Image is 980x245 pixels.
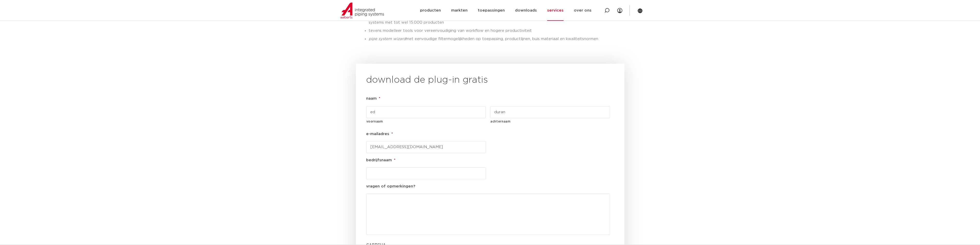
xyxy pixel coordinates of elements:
[490,118,610,125] label: achternaam
[366,131,393,137] label: e-mailadres
[366,158,395,163] label: bedrijfsnaam
[369,35,622,43] li: met eenvoudige filtermogelijkheden op toepassing, productlijnen, buis materiaal en kwaliteitsnormen
[369,27,622,35] li: tevens modelleer tools voor vereenvoudiging van workflow en hogere productiviteit
[366,74,614,86] h2: download de plug-in gratis
[366,118,486,125] label: voornaam
[369,37,406,41] em: pipe system wizard
[366,184,415,189] label: vragen of opmerkingen?
[366,96,380,101] label: naam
